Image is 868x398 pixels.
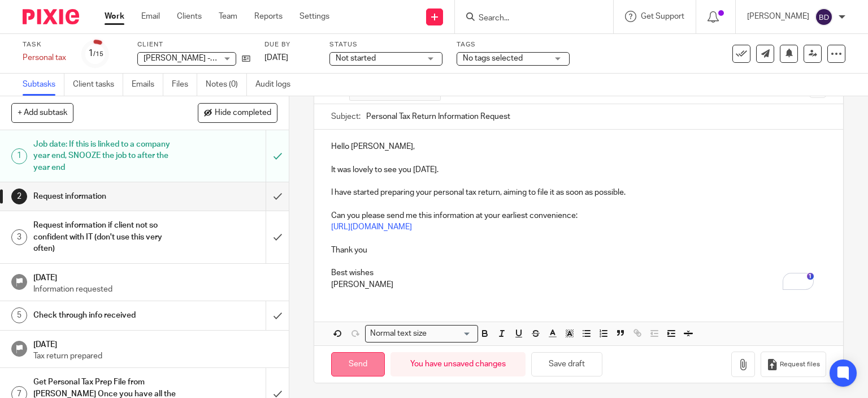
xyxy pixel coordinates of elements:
[11,307,27,323] div: 5
[264,54,288,62] span: [DATE]
[33,350,277,362] p: Tax return prepared
[331,141,827,152] p: Hello [PERSON_NAME],
[33,336,277,350] h1: [DATE]
[329,40,442,49] label: Status
[331,210,827,221] p: Can you please send me this information at your earliest convenience:
[331,267,827,279] p: Best wishes
[88,47,103,60] div: 1
[11,103,73,122] button: + Add subtask
[73,74,123,96] a: Client tasks
[219,11,237,22] a: Team
[254,11,283,22] a: Reports
[33,284,277,295] p: Information requested
[331,223,412,231] a: [URL][DOMAIN_NAME]
[23,9,79,24] img: Pixie
[368,328,429,340] span: Normal text size
[11,148,27,164] div: 1
[365,325,478,343] div: Search for option
[457,40,570,49] label: Tags
[314,130,844,298] div: To enrich screen reader interactions, please activate Accessibility in Grammarly extension settings
[815,8,833,26] img: svg%3E
[198,103,277,122] button: Hide completed
[780,360,820,369] span: Request files
[33,217,181,257] h1: Request information if client not so confident with IT (don't use this very often)
[137,40,250,49] label: Client
[331,279,827,290] p: [PERSON_NAME]
[331,187,827,198] p: I have started preparing your personal tax return, aiming to file it as soon as possible.
[206,74,247,96] a: Notes (0)
[641,12,684,20] span: Get Support
[331,352,385,376] input: Send
[23,40,68,49] label: Task
[11,229,27,245] div: 3
[105,11,124,22] a: Work
[33,188,181,205] h1: Request information
[33,307,181,324] h1: Check through info received
[141,11,160,22] a: Email
[172,74,197,96] a: Files
[132,74,163,96] a: Emails
[93,51,103,57] small: /15
[747,11,809,22] p: [PERSON_NAME]
[23,74,64,96] a: Subtasks
[331,245,827,256] p: Thank you
[11,189,27,204] div: 2
[761,352,826,377] button: Request files
[431,328,471,340] input: Search for option
[463,54,523,62] span: No tags selected
[300,11,329,22] a: Settings
[531,352,602,376] button: Save draft
[255,74,299,96] a: Audit logs
[33,269,277,284] h1: [DATE]
[23,52,68,63] div: Personal tax
[331,164,827,176] p: It was lovely to see you [DATE].
[390,352,526,376] div: You have unsaved changes
[336,54,376,62] span: Not started
[215,109,271,118] span: Hide completed
[478,14,579,24] input: Search
[264,40,315,49] label: Due by
[33,136,181,176] h1: Job date: If this is linked to a company year end, SNOOZE the job to after the year end
[177,11,202,22] a: Clients
[144,54,251,62] span: [PERSON_NAME] - Sole Trader
[331,111,361,122] label: Subject:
